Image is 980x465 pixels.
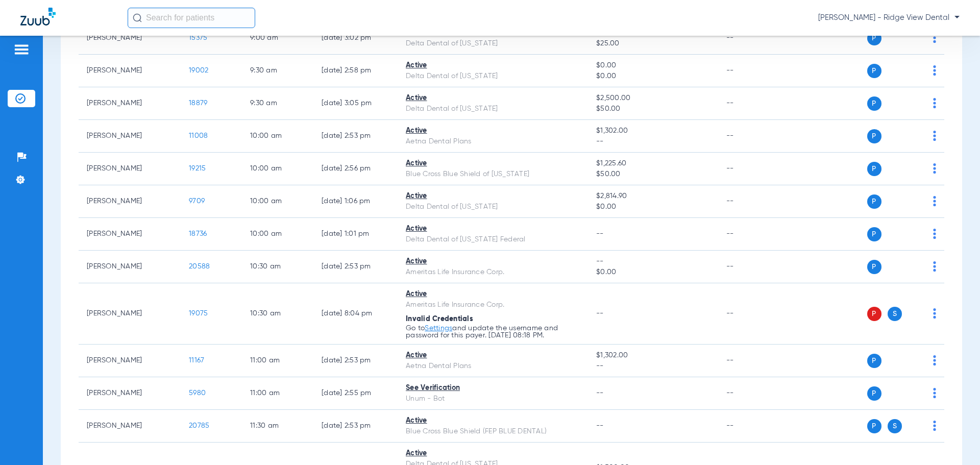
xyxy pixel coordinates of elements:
td: 10:00 AM [242,120,313,153]
span: P [867,194,881,209]
span: -- [596,422,604,429]
td: 9:30 AM [242,55,313,87]
td: [DATE] 8:04 PM [313,283,398,345]
div: Active [406,289,580,300]
div: Delta Dental of [US_STATE] [406,71,580,82]
td: [DATE] 2:58 PM [313,55,398,87]
td: 10:00 AM [242,218,313,251]
img: group-dot-blue.svg [933,98,936,108]
span: 18879 [189,100,207,107]
td: [PERSON_NAME] [79,345,181,377]
iframe: Chat Widget [929,416,980,465]
td: [PERSON_NAME] [79,120,181,153]
span: 15375 [189,34,207,41]
div: Delta Dental of [US_STATE] [406,202,580,212]
img: hamburger-icon [13,43,30,56]
span: 20588 [189,263,210,270]
img: group-dot-blue.svg [933,229,936,239]
span: 9709 [189,198,205,205]
span: P [867,64,881,78]
span: $0.00 [596,60,709,71]
span: P [867,307,881,321]
td: 10:30 AM [242,283,313,345]
span: 18736 [189,230,207,237]
div: Blue Cross Blue Shield of [US_STATE] [406,169,580,180]
td: -- [718,153,787,185]
td: 10:00 AM [242,153,313,185]
img: group-dot-blue.svg [933,65,936,76]
div: Active [406,415,580,426]
div: Active [406,350,580,361]
span: $0.00 [596,267,709,278]
img: group-dot-blue.svg [933,131,936,141]
div: Blue Cross Blue Shield (FEP BLUE DENTAL) [406,426,580,437]
td: [DATE] 2:53 PM [313,251,398,283]
img: Zuub Logo [20,8,56,26]
div: Delta Dental of [US_STATE] [406,104,580,114]
span: -- [596,230,604,237]
div: Aetna Dental Plans [406,361,580,372]
td: [DATE] 1:01 PM [313,218,398,251]
span: 19215 [189,165,206,172]
span: 11167 [189,357,204,364]
input: Search for patients [128,8,255,28]
td: 10:30 AM [242,251,313,283]
td: [PERSON_NAME] [79,410,181,443]
td: [PERSON_NAME] [79,87,181,120]
span: P [867,354,881,368]
span: S [888,307,902,321]
img: group-dot-blue.svg [933,355,936,365]
img: group-dot-blue.svg [933,261,936,272]
img: Search Icon [133,13,142,22]
div: Active [406,224,580,234]
span: P [867,386,881,401]
td: 11:00 AM [242,345,313,377]
span: P [867,260,881,274]
span: 11008 [189,132,208,139]
span: $25.00 [596,38,709,49]
img: group-dot-blue.svg [933,163,936,174]
td: [PERSON_NAME] [79,153,181,185]
td: [PERSON_NAME] [79,22,181,55]
td: 9:30 AM [242,87,313,120]
td: 11:30 AM [242,410,313,443]
td: -- [718,251,787,283]
td: -- [718,218,787,251]
td: -- [718,87,787,120]
span: S [888,419,902,433]
td: 9:00 AM [242,22,313,55]
div: Active [406,448,580,459]
div: Active [406,126,580,136]
td: [DATE] 1:06 PM [313,185,398,218]
div: Active [406,256,580,267]
td: [PERSON_NAME] [79,251,181,283]
span: $0.00 [596,202,709,212]
span: P [867,129,881,143]
div: Delta Dental of [US_STATE] [406,38,580,49]
td: -- [718,120,787,153]
td: -- [718,377,787,410]
p: Go to and update the username and password for this payer. [DATE] 08:18 PM. [406,325,580,339]
div: Aetna Dental Plans [406,136,580,147]
td: 11:00 AM [242,377,313,410]
span: P [867,227,881,241]
td: [PERSON_NAME] [79,218,181,251]
td: -- [718,283,787,345]
div: Ameritas Life Insurance Corp. [406,300,580,310]
div: Active [406,60,580,71]
div: Active [406,93,580,104]
td: 10:00 AM [242,185,313,218]
span: $2,500.00 [596,93,709,104]
span: -- [596,256,709,267]
span: $1,302.00 [596,350,709,361]
div: Active [406,191,580,202]
div: Ameritas Life Insurance Corp. [406,267,580,278]
div: Delta Dental of [US_STATE] Federal [406,234,580,245]
span: $50.00 [596,169,709,180]
span: $50.00 [596,104,709,114]
td: [DATE] 2:56 PM [313,153,398,185]
span: $0.00 [596,71,709,82]
td: -- [718,22,787,55]
td: [DATE] 2:53 PM [313,345,398,377]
